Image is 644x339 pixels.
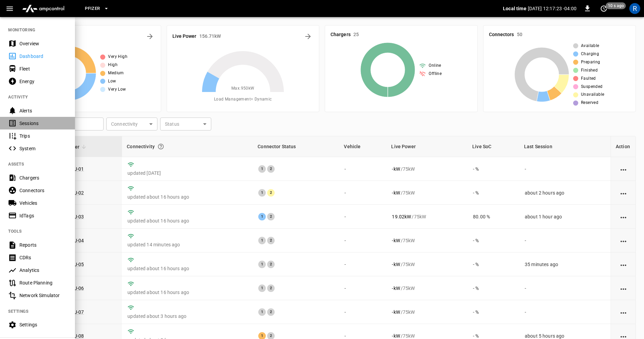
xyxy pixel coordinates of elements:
div: Overview [19,40,67,47]
div: Network Simulator [19,292,67,299]
img: ampcontrol.io logo [19,2,67,15]
div: Chargers [19,174,67,181]
div: Route Planning [19,279,67,286]
div: IdTags [19,212,67,219]
button: set refresh interval [598,3,609,14]
div: profile-icon [629,3,640,14]
div: CDRs [19,254,67,261]
span: Pfizer [85,5,100,13]
div: Dashboard [19,53,67,60]
div: Settings [19,321,67,328]
p: Local time [503,5,526,12]
div: System [19,145,67,152]
div: Analytics [19,267,67,274]
div: Sessions [19,120,67,127]
span: 10 s ago [606,2,626,9]
p: [DATE] 12:17:23 -04:00 [528,5,577,12]
div: Reports [19,242,67,248]
div: Alerts [19,107,67,114]
div: Energy [19,78,67,85]
div: Fleet [19,65,67,72]
div: Connectors [19,187,67,194]
div: Vehicles [19,200,67,206]
div: Trips [19,133,67,139]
